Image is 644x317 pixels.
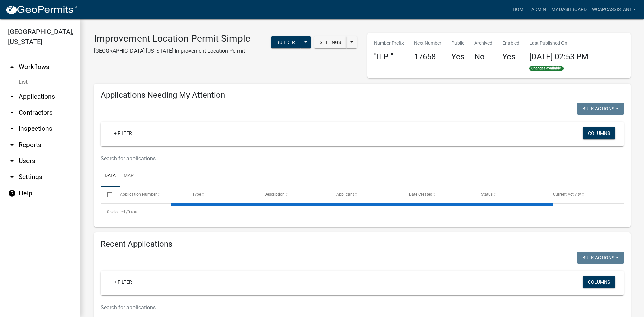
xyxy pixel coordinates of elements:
[529,66,563,71] span: Changes available
[109,127,138,139] a: + Filter
[583,127,615,139] button: Columns
[451,52,464,62] h4: Yes
[8,109,16,117] i: arrow_drop_down
[529,52,588,61] span: [DATE] 02:53 PM
[336,192,354,197] span: Applicant
[374,40,404,47] p: Number Prefix
[101,301,535,314] input: Search for applications
[314,36,346,48] button: Settings
[8,125,16,133] i: arrow_drop_down
[109,276,138,288] a: + Filter
[271,36,301,48] button: Builder
[481,192,493,197] span: Status
[474,40,492,47] p: Archived
[502,40,519,47] p: Enabled
[186,187,258,203] datatable-header-cell: Type
[414,40,441,47] p: Next Number
[101,204,624,220] div: 0 total
[258,187,330,203] datatable-header-cell: Description
[101,90,624,100] h4: Applications Needing My Attention
[113,187,185,203] datatable-header-cell: Application Number
[583,276,615,288] button: Columns
[589,3,639,16] a: wcapcassistant
[101,239,624,249] h4: Recent Applications
[529,40,588,47] p: Last Published On
[553,192,581,197] span: Current Activity
[8,189,16,197] i: help
[8,157,16,165] i: arrow_drop_down
[409,192,432,197] span: Date Created
[101,152,535,165] input: Search for applications
[94,33,250,44] h3: Improvement Location Permit Simple
[529,3,549,16] a: Admin
[8,141,16,149] i: arrow_drop_down
[8,93,16,101] i: arrow_drop_down
[577,103,624,115] button: Bulk Actions
[549,3,589,16] a: My Dashboard
[474,52,492,62] h4: No
[101,165,120,187] a: Data
[8,63,16,71] i: arrow_drop_up
[330,187,402,203] datatable-header-cell: Applicant
[451,40,464,47] p: Public
[510,3,529,16] a: Home
[577,252,624,264] button: Bulk Actions
[94,47,250,55] p: [GEOGRAPHIC_DATA] [US_STATE] Improvement Location Permit
[107,210,128,214] span: 0 selected /
[192,192,201,197] span: Type
[475,187,547,203] datatable-header-cell: Status
[8,173,16,181] i: arrow_drop_down
[101,187,113,203] datatable-header-cell: Select
[414,52,441,62] h4: 17658
[120,165,138,187] a: Map
[374,52,404,62] h4: "ILP-"
[402,187,474,203] datatable-header-cell: Date Created
[502,52,519,62] h4: Yes
[547,187,619,203] datatable-header-cell: Current Activity
[120,192,157,197] span: Application Number
[264,192,285,197] span: Description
